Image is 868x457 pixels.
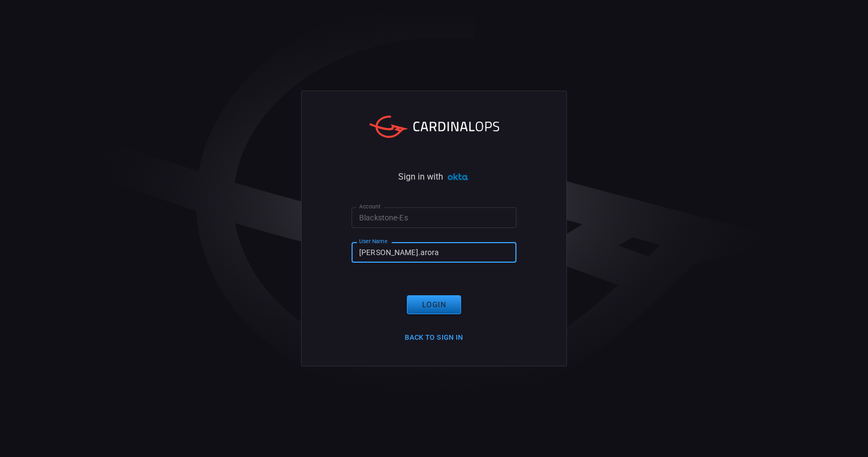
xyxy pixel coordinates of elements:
span: Sign in with [398,173,443,181]
input: Type your user name [352,242,516,262]
button: Login [407,295,461,314]
label: Account [359,202,381,211]
img: Ad5vKXme8s1CQAAAABJRU5ErkJggg== [446,173,469,181]
label: User Name [359,237,387,245]
input: Type your account [352,207,516,227]
button: Back to Sign in [398,329,470,346]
